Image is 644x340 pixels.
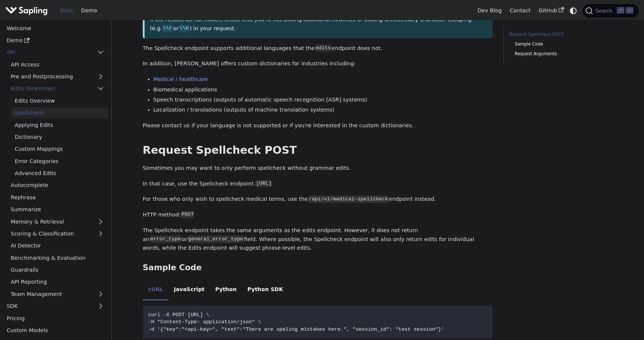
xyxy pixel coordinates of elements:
button: Collapse sidebar category 'API' [93,47,108,58]
li: cURL [143,280,168,300]
p: In addition, [PERSON_NAME] offers custom dictionaries for industries including: [143,59,493,68]
code: general_error_type [187,235,244,243]
a: Scoring & Classification [7,228,108,239]
a: Custom Mappings [11,144,108,155]
a: Sapling.ai [5,5,50,16]
span: -H "Content-Type: application/json" \ [148,319,261,325]
a: AI Detector [7,240,108,251]
a: Summarize [7,204,108,215]
a: Dev Blog [473,5,505,16]
a: Team Management [7,288,108,299]
a: Pricing [3,313,108,324]
code: \\n [179,25,189,32]
p: Please contact us if your language is not supported or if you're interested in the custom diction... [143,121,493,130]
li: Python [210,280,242,300]
a: Spellcheck [11,107,108,118]
button: Search (Command+K) [583,4,638,18]
code: error_type [149,235,182,243]
li: Localization / translations (outputs of machine translation systems) [154,106,493,115]
a: Docs [56,5,77,16]
p: HTTP method: [143,210,493,219]
a: Contact [506,5,535,16]
p: In that case, use the Spellcheck endpoint. [143,180,493,188]
h3: Sample Code [143,263,493,273]
a: Dictionary [11,132,108,143]
p: The Spellcheck endpoint supports additional languages that the endpoint does not. [143,44,493,53]
li: Python SDK [242,280,288,300]
a: Pre and Postprocessing [7,71,108,82]
a: Rephrase [7,192,108,203]
a: Demo [3,35,108,46]
a: Error Categories [11,156,108,166]
a: Welcome [3,23,108,34]
a: Guardrails [7,265,108,275]
button: Expand sidebar category 'SDK' [93,301,108,312]
span: -d '{"key":"<api-key>", "text":"There are speling mistakes here.", "session_id": "test session"}' [148,327,444,332]
code: [URL] [255,180,272,187]
span: Search [593,8,617,14]
a: API Access [7,59,108,70]
p: If the results do not match, check that you're not adding additional newlines or adding unnecessa... [150,15,487,33]
img: Sapling.ai [5,5,48,16]
code: edits [315,44,332,52]
li: Biomedical applications [154,85,493,94]
a: Memory & Retrieval [7,216,108,227]
a: Edits Overview [11,95,108,106]
h2: Request Spellcheck POST [143,144,493,157]
p: Sometimes you may want to only perform spellcheck without grammar edits. [143,164,493,173]
a: Request Arguments [515,50,608,57]
kbd: ⌘ [617,7,624,14]
a: Edits (Grammar) [7,83,108,94]
a: Custom Models [3,325,108,336]
code: /api/v1/medical-spellcheck [308,196,389,203]
a: API [3,47,93,58]
a: API Reporting [7,277,108,287]
p: For those who only wish to spellcheck medical terms, use the endpoint instead. [143,195,493,204]
a: Medical / healthcare [154,76,208,82]
kbd: K [626,7,633,14]
p: The Spellcheck endpoint takes the same arguments as the edits endpoint. However, it does not retu... [143,226,493,253]
a: GitHub [534,5,568,16]
button: Switch between dark and light mode (currently system mode) [568,5,579,16]
code: \\r [162,25,173,32]
li: JavaScript [168,280,210,300]
a: Request Spellcheck POST [509,31,610,38]
a: Applying Edits [11,119,108,130]
a: Advanced Edits [11,168,108,179]
span: curl -X POST [URL] \ [148,312,209,318]
a: Demo [77,5,101,16]
li: Speech transcriptions (outputs of automatic speech recognition [ASR] systems) [154,96,493,105]
a: Benchmarking & Evaluation [7,252,108,263]
code: POST [181,211,195,218]
a: Sample Code [515,41,608,48]
a: Autocomplete [7,180,108,191]
a: SDK [3,301,93,312]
